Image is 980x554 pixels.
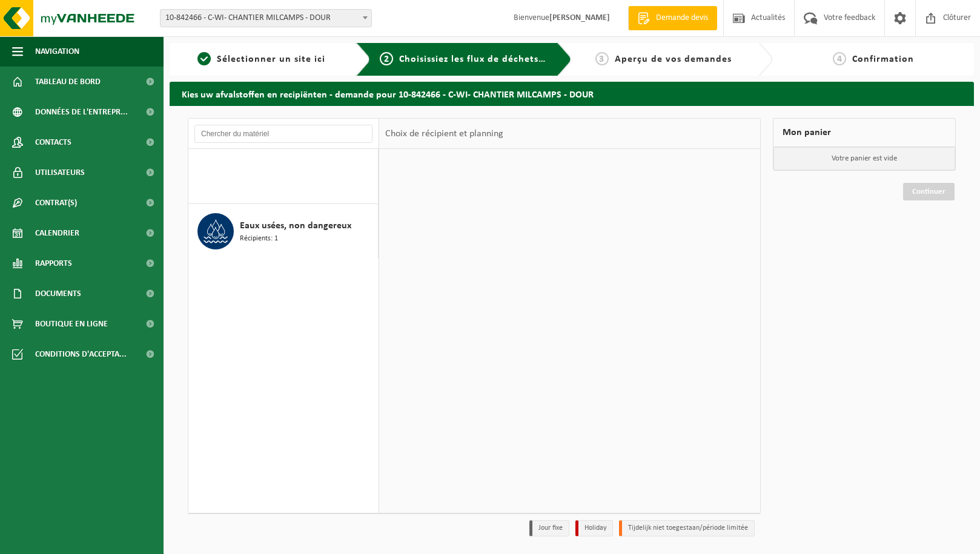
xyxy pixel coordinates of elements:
span: Utilisateurs [35,157,85,188]
span: Données de l'entrepr... [35,97,128,127]
div: Mon panier [773,118,956,147]
span: Confirmation [852,54,914,64]
div: Choix de récipient et planning [379,119,509,149]
span: 3 [595,52,609,65]
span: Eaux usées, non dangereux [240,219,351,233]
li: Tijdelijk niet toegestaan/période limitée [619,520,755,536]
span: 4 [833,52,846,65]
a: Continuer [903,183,955,200]
span: Contrat(s) [35,188,77,218]
span: Boue grasse, contenant des produits d'origine animale, catégorie 3 (agriculture, distribution, in... [240,163,375,178]
li: Holiday [575,520,613,536]
span: Récipients: 1 [240,233,278,245]
span: Tableau de bord [35,67,101,97]
span: 10-842466 - C-WI- CHANTIER MILCAMPS - DOUR [160,9,372,27]
span: Calendrier [35,218,79,248]
span: Sélectionner un site ici [217,54,325,64]
span: Conditions d'accepta... [35,339,127,369]
h2: Kies uw afvalstoffen en recipiënten - demande pour 10-842466 - C-WI- CHANTIER MILCAMPS - DOUR [170,82,974,105]
span: Navigation [35,36,79,67]
span: Choisissiez les flux de déchets et récipients [399,54,601,64]
a: 1Sélectionner un site ici [176,52,346,67]
button: Eaux usées, non dangereux Récipients: 1 [188,204,379,259]
span: 2 [380,52,393,65]
button: Boue grasse, contenant des produits d'origine animale, catégorie 3 (agriculture, distribution, in... [188,149,379,204]
input: Chercher du matériel [194,125,372,143]
span: Documents [35,279,81,309]
span: Aperçu de vos demandes [615,54,732,64]
span: Rapports [35,248,72,279]
span: 10-842466 - C-WI- CHANTIER MILCAMPS - DOUR [161,10,371,27]
span: Contacts [35,127,71,157]
p: Votre panier est vide [773,147,955,170]
span: Boutique en ligne [35,309,108,339]
span: 1 [197,52,211,65]
li: Jour fixe [529,520,569,536]
strong: [PERSON_NAME] [549,13,610,22]
span: Récipients: 1 [240,178,278,190]
a: Demande devis [628,6,717,30]
span: Demande devis [653,12,711,24]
